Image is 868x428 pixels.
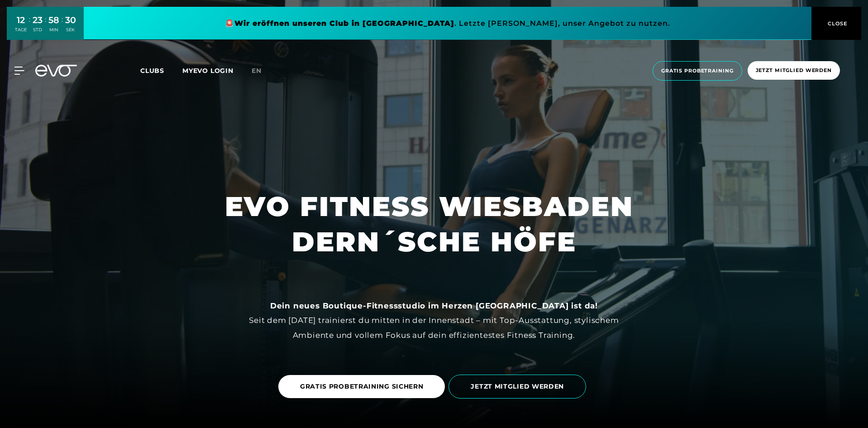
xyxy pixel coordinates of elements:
[661,67,734,75] span: Gratis Probetraining
[270,301,598,310] strong: Dein neues Boutique-Fitnessstudio im Herzen [GEOGRAPHIC_DATA] ist da!
[230,298,638,342] div: Seit dem [DATE] trainierst du mitten in der Innenstadt – mit Top-Ausstattung, stylischem Ambiente...
[300,382,424,391] span: GRATIS PROBETRAINING SICHERN
[745,61,843,81] a: Jetzt Mitglied werden
[471,382,564,391] span: JETZT MITGLIED WERDEN
[225,189,643,260] h1: EVO FITNESS WIESBADEN DERN´SCHE HÖFE
[65,14,76,27] div: 30
[33,14,43,27] div: 23
[48,14,59,27] div: 58
[278,375,445,398] a: GRATIS PROBETRAINING SICHERN
[182,67,234,75] a: MYEVO LOGIN
[15,14,27,27] div: 12
[45,14,46,38] div: :
[756,67,832,74] span: Jetzt Mitglied werden
[140,66,182,75] a: Clubs
[825,19,848,28] span: CLOSE
[33,27,43,33] div: STD
[62,14,63,38] div: :
[252,67,262,75] span: en
[252,66,272,76] a: en
[29,14,30,38] div: :
[65,27,76,33] div: SEK
[448,368,590,405] a: JETZT MITGLIED WERDEN
[811,7,861,40] button: CLOSE
[15,27,27,33] div: TAGE
[650,61,745,81] a: Gratis Probetraining
[48,27,59,33] div: MIN
[140,67,164,75] span: Clubs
